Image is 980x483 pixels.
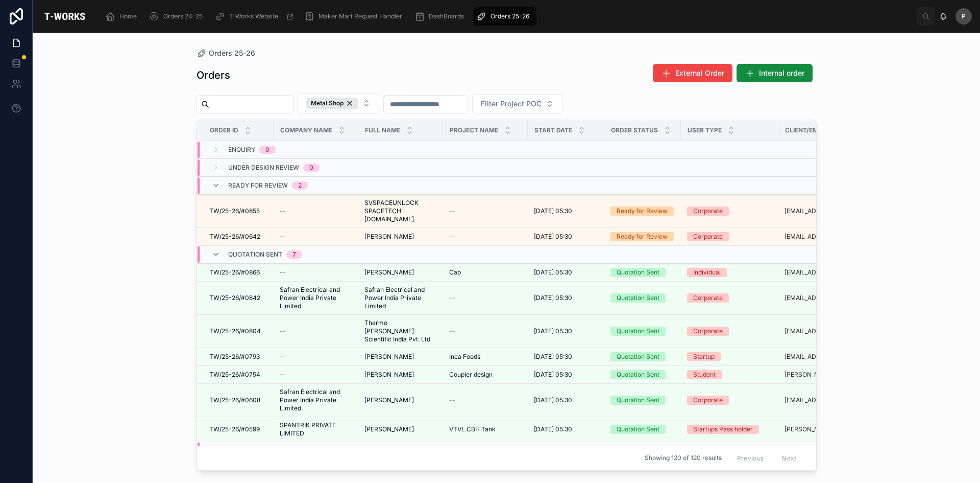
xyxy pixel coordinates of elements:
[364,425,437,433] a: [PERSON_NAME]
[617,268,659,277] div: Quotation Sent
[785,233,875,241] a: [EMAIL_ADDRESS][DOMAIN_NAME]
[534,425,572,433] span: [DATE] 05:30
[280,233,352,241] a: --
[228,164,299,172] span: Under Design Review
[449,233,455,241] span: --
[364,199,437,223] a: SVSPACEUNLOCK SPACETECH [DOMAIN_NAME].
[617,396,659,405] div: Quotation Sent
[280,353,352,361] a: --
[364,268,437,277] a: [PERSON_NAME]
[364,268,414,277] span: [PERSON_NAME]
[785,396,875,404] a: [EMAIL_ADDRESS][PERSON_NAME][DOMAIN_NAME]
[617,352,659,361] div: Quotation Sent
[491,12,529,20] span: Orders 25-26
[449,207,522,215] a: --
[449,371,493,379] span: Coupler design
[449,294,455,302] span: --
[785,268,875,277] a: [EMAIL_ADDRESS][DOMAIN_NAME]
[229,12,278,20] span: T-Works Website
[785,371,875,379] a: [PERSON_NAME][EMAIL_ADDRESS][PERSON_NAME][DOMAIN_NAME]
[610,206,675,216] a: Ready for Review
[364,286,437,310] a: Safran Electrical and Power India Private Limited
[610,396,675,405] a: Quotation Sent
[534,268,598,277] a: [DATE] 05:30
[534,294,598,302] a: [DATE] 05:30
[687,396,772,405] a: Corporate
[449,327,522,335] a: --
[617,232,668,241] div: Ready for Review
[534,233,572,241] span: [DATE] 05:30
[449,353,480,361] span: Inca Foods
[209,233,267,241] a: TW/25-26/#0642
[280,286,352,310] a: Safran Electrical and Power India Private Limited.
[785,294,875,302] a: [EMAIL_ADDRESS][PERSON_NAME][DOMAIN_NAME]
[534,207,572,215] span: [DATE] 05:30
[534,353,598,361] a: [DATE] 05:30
[785,425,875,433] a: [PERSON_NAME][EMAIL_ADDRESS][DOMAIN_NAME]
[534,396,598,404] a: [DATE] 05:30
[785,353,875,361] a: [EMAIL_ADDRESS][DOMAIN_NAME]
[209,425,260,433] span: TW/25-26/#0599
[209,233,260,241] span: TW/25-26/#0642
[687,232,772,241] a: Corporate
[364,353,437,361] a: [PERSON_NAME]
[364,353,414,361] span: [PERSON_NAME]
[693,327,723,336] div: Corporate
[280,327,286,335] span: --
[693,370,716,379] div: Student
[209,353,267,361] a: TW/25-26/#0793
[280,371,286,379] span: --
[759,68,804,78] span: Internal order
[693,293,723,303] div: Corporate
[687,352,772,361] a: Startup
[209,425,267,433] a: TW/25-26/#0599
[687,370,772,379] a: Student
[280,207,286,215] span: --
[210,126,238,134] span: Order ID
[611,126,658,134] span: Order Status
[617,206,668,216] div: Ready for Review
[318,12,402,20] span: Maker Mart Request Handler
[280,327,352,335] a: --
[364,371,414,379] span: [PERSON_NAME]
[617,293,659,303] div: Quotation Sent
[197,48,255,58] a: Orders 25-26
[693,352,715,361] div: Startup
[610,293,675,303] a: Quotation Sent
[364,396,437,404] a: [PERSON_NAME]
[280,268,352,277] a: --
[449,268,461,277] span: Cap
[785,327,875,335] a: [EMAIL_ADDRESS][DOMAIN_NAME]
[449,327,455,335] span: --
[265,146,269,154] div: 0
[687,327,772,336] a: Corporate
[209,48,255,58] span: Orders 25-26
[675,68,724,78] span: External Order
[785,207,875,215] a: [EMAIL_ADDRESS][DOMAIN_NAME]
[449,207,455,215] span: --
[693,206,723,216] div: Corporate
[450,126,498,134] span: Project Name
[209,207,267,215] a: TW/25-26/#0855
[209,371,260,379] span: TW/25-26/#0754
[610,268,675,277] a: Quotation Sent
[298,181,302,190] div: 2
[617,327,659,336] div: Quotation Sent
[449,353,522,361] a: Inca Foods
[280,388,352,412] a: Safran Electrical and Power India Private Limited.
[610,352,675,361] a: Quotation Sent
[737,64,813,82] button: Internal order
[473,7,536,26] a: Orders 25-26
[209,396,260,404] span: TW/25-26/#0608
[280,268,286,277] span: --
[280,353,286,361] span: --
[617,425,659,434] div: Quotation Sent
[534,353,572,361] span: [DATE] 05:30
[364,233,414,241] span: [PERSON_NAME]
[693,396,723,405] div: Corporate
